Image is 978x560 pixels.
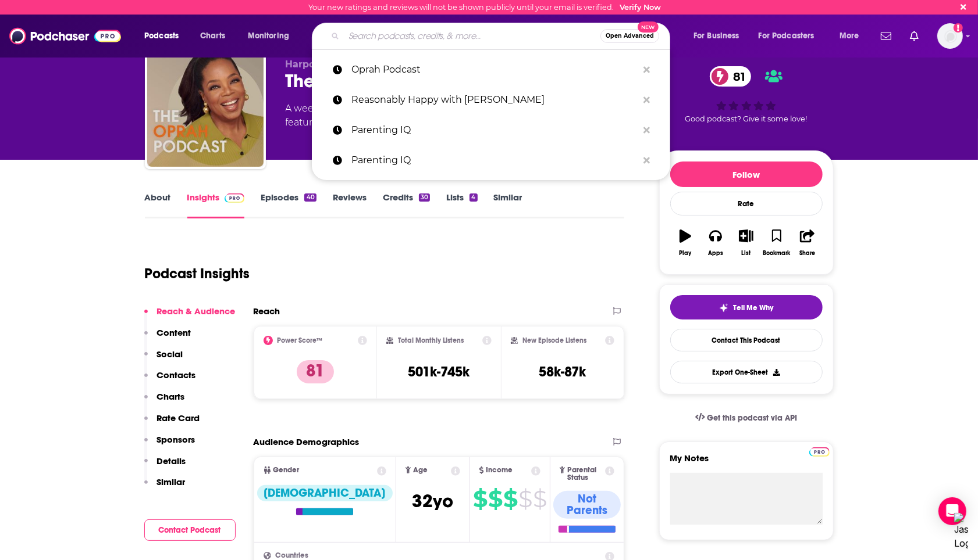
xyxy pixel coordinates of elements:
div: Not Parents [553,491,621,519]
button: Reach & Audience [144,306,236,327]
span: For Podcasters [759,28,815,44]
button: Details [144,455,186,477]
button: Contact Podcast [144,519,236,541]
button: Rate Card [144,412,200,434]
h2: New Episode Listens [522,336,586,344]
a: Show notifications dropdown [876,26,896,46]
span: $ [473,490,487,508]
button: tell me why sparkleTell Me Why [670,295,823,320]
span: Countries [276,552,309,559]
a: Contact This Podcast [670,329,823,351]
input: Search podcasts, credits, & more... [344,27,600,45]
p: Parenting IQ [351,145,638,175]
p: Rate Card [157,412,200,423]
div: Open Intercom Messenger [938,497,966,525]
p: Details [157,455,186,466]
span: $ [503,490,517,508]
a: Oprah Podcast [312,55,670,85]
a: Parenting IQ [312,115,670,145]
button: Contacts [144,369,196,391]
span: New [638,21,659,33]
img: Podchaser - Follow, Share and Rate Podcasts [9,25,121,47]
a: Reviews [333,192,367,218]
span: Logged in as kevinscottsmith [937,23,963,49]
button: Similar [144,476,186,498]
label: My Notes [670,453,823,473]
div: 30 [419,193,430,202]
span: $ [533,490,546,508]
span: 32 yo [412,490,453,512]
a: Credits30 [383,192,430,218]
button: Share [792,222,822,264]
a: Charts [193,27,232,45]
a: 81 [710,66,751,87]
p: Contacts [157,369,196,380]
a: Episodes40 [261,192,316,218]
div: Bookmark [763,250,790,257]
button: Apps [700,222,731,264]
button: Bookmark [762,222,792,264]
button: Social [144,349,183,370]
span: Get this podcast via API [707,413,797,423]
h2: Audience Demographics [254,436,360,447]
p: Charts [157,391,185,402]
h3: 58k-87k [539,363,586,380]
button: Content [144,327,191,349]
a: Parenting IQ [312,145,670,175]
a: Pro website [809,446,830,457]
img: User Profile [937,23,963,49]
span: 81 [721,66,751,87]
p: Reasonably Happy with Paul Ollinger [351,85,638,115]
button: open menu [136,27,194,45]
div: [DEMOGRAPHIC_DATA] [257,485,393,501]
span: Harpo [286,59,315,70]
span: Income [486,466,513,474]
h1: Podcast Insights [145,265,250,282]
button: Export One-Sheet [670,361,823,383]
p: Similar [157,476,186,487]
button: Sponsors [144,434,195,455]
svg: Email not verified [954,23,963,33]
div: List [742,250,751,257]
img: Podchaser Pro [809,447,830,457]
button: Open AdvancedNew [600,29,659,43]
div: Share [799,250,815,257]
span: Podcasts [144,28,179,44]
span: Open Advanced [606,33,654,39]
p: Parenting IQ [351,115,638,145]
a: InsightsPodchaser Pro [187,192,245,218]
span: Tell Me Why [733,303,773,313]
button: open menu [240,27,304,45]
span: Parental Status [567,466,603,482]
div: Apps [708,250,723,257]
img: tell me why sparkle [719,303,728,313]
div: Play [679,250,691,257]
span: Gender [273,466,300,474]
h3: 501k-745k [408,363,470,380]
span: Charts [200,28,225,44]
p: Oprah Podcast [351,55,638,85]
span: featuring [286,116,453,130]
div: Search podcasts, credits, & more... [323,23,681,49]
button: Show profile menu [937,23,963,49]
p: Content [157,327,191,338]
h2: Total Monthly Listens [398,336,464,344]
button: Follow [670,161,823,187]
a: Similar [494,192,522,218]
span: $ [518,490,532,508]
img: The Oprah Podcast [147,51,264,167]
button: List [731,222,761,264]
div: A weekly podcast [286,102,453,130]
button: open menu [751,27,831,45]
button: Play [670,222,700,264]
p: 81 [297,360,334,383]
a: About [145,192,171,218]
span: For Business [694,28,739,44]
a: Show notifications dropdown [905,26,923,46]
span: $ [488,490,502,508]
p: Sponsors [157,434,195,445]
button: open menu [685,27,754,45]
span: Monitoring [248,28,289,44]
